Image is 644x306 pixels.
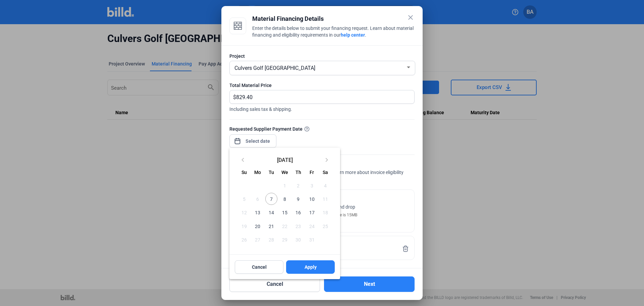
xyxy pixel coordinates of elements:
[279,179,291,191] span: 1
[251,192,264,206] button: October 6, 2025
[237,192,251,206] button: October 5, 2025
[251,219,264,233] button: October 20, 2025
[254,170,261,175] span: Mo
[291,219,305,233] button: October 23, 2025
[319,193,331,205] span: 11
[319,192,332,206] button: October 11, 2025
[323,170,328,175] span: Sa
[252,206,264,218] span: 13
[278,233,291,246] button: October 29, 2025
[278,219,291,233] button: October 22, 2025
[319,206,331,218] span: 18
[252,233,264,246] span: 27
[279,233,291,246] span: 29
[252,264,267,270] span: Cancel
[238,206,250,218] span: 12
[319,206,332,219] button: October 18, 2025
[306,220,318,232] span: 24
[292,233,304,246] span: 30
[279,193,291,205] span: 8
[292,206,304,218] span: 16
[265,233,278,246] button: October 28, 2025
[319,219,332,233] button: October 25, 2025
[265,220,277,232] span: 21
[265,206,278,219] button: October 14, 2025
[305,192,318,206] button: October 10, 2025
[250,157,320,162] span: [DATE]
[252,193,264,205] span: 6
[239,156,247,164] mat-icon: keyboard_arrow_left
[252,220,264,232] span: 20
[265,193,277,205] span: 7
[237,233,251,246] button: October 26, 2025
[238,193,250,205] span: 5
[291,233,305,246] button: October 30, 2025
[306,179,318,191] span: 3
[291,192,305,206] button: October 9, 2025
[237,179,278,192] td: OCT
[292,179,304,191] span: 2
[251,206,264,219] button: October 13, 2025
[292,193,304,205] span: 9
[281,170,288,175] span: We
[278,206,291,219] button: October 15, 2025
[319,179,331,191] span: 4
[291,206,305,219] button: October 16, 2025
[306,233,318,246] span: 31
[279,220,291,232] span: 22
[279,206,291,218] span: 15
[291,179,305,192] button: October 2, 2025
[319,220,331,232] span: 25
[238,233,250,246] span: 26
[265,206,277,218] span: 14
[323,156,331,164] mat-icon: keyboard_arrow_right
[305,219,318,233] button: October 24, 2025
[286,260,335,274] button: Apply
[306,193,318,205] span: 10
[269,170,274,175] span: Tu
[238,220,250,232] span: 19
[265,233,277,246] span: 28
[251,233,264,246] button: October 27, 2025
[305,264,317,270] span: Apply
[278,179,291,192] button: October 1, 2025
[305,179,318,192] button: October 3, 2025
[305,206,318,219] button: October 17, 2025
[241,170,247,175] span: Su
[305,233,318,246] button: October 31, 2025
[319,179,332,192] button: October 4, 2025
[292,220,304,232] span: 23
[306,206,318,218] span: 17
[310,170,314,175] span: Fr
[235,260,283,274] button: Cancel
[237,219,251,233] button: October 19, 2025
[265,192,278,206] button: October 7, 2025
[278,192,291,206] button: October 8, 2025
[237,206,251,219] button: October 12, 2025
[265,219,278,233] button: October 21, 2025
[296,170,301,175] span: Th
